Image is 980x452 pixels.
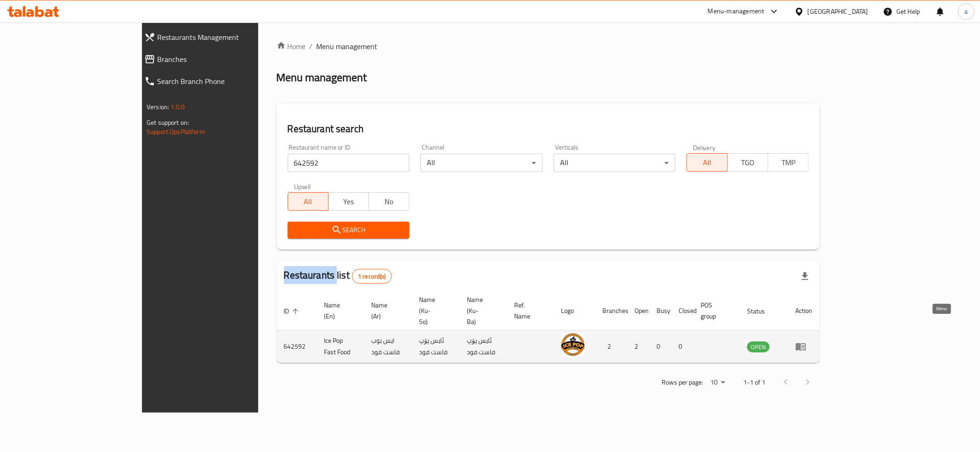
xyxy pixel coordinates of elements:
a: Restaurants Management [137,26,306,48]
span: Branches [157,54,298,65]
td: ايس بوب فاست فود [364,330,412,363]
span: Ref. Name [514,300,543,322]
label: Upsell [294,183,311,190]
span: a [964,6,968,17]
label: Delivery [693,144,716,151]
span: Name (Ar) [371,300,401,322]
td: Ice Pop Fast Food [317,330,364,363]
span: Version: [147,101,169,113]
nav: breadcrumb [277,41,820,52]
button: All [288,192,329,211]
span: Get support on: [147,117,189,128]
td: 2 [595,330,628,363]
button: All [686,153,727,172]
span: ID [284,306,301,317]
input: Search for restaurant name or ID.. [288,154,410,172]
h2: Restaurants list [284,268,392,284]
span: POS group [701,300,729,322]
span: Search Branch Phone [157,76,298,87]
div: Menu-management [708,6,765,17]
td: 0 [672,330,694,363]
span: 1.0.0 [170,101,185,113]
button: Yes [328,192,369,211]
div: All [554,154,676,172]
th: Closed [672,291,694,330]
span: OPEN [747,342,770,352]
div: [GEOGRAPHIC_DATA] [808,6,868,17]
td: 2 [628,330,650,363]
span: Restaurants Management [157,32,298,43]
span: TMP [772,156,805,169]
a: Search Branch Phone [137,70,306,92]
p: Rows per page: [662,377,703,388]
span: Name (Ku-Ba) [467,294,496,327]
button: TGO [727,153,768,172]
img: Ice Pop Fast Food [561,333,584,356]
span: Name (En) [324,300,353,322]
td: 0 [650,330,672,363]
th: Branches [595,291,628,330]
a: Branches [137,48,306,70]
a: Support.OpsPlatform [147,126,205,138]
button: Search [288,222,410,239]
td: ئایس پۆپ فاست فود [459,330,507,363]
div: All [420,154,543,172]
span: TGO [731,156,765,169]
p: 1-1 of 1 [743,377,765,388]
h2: Restaurant search [288,122,809,136]
span: Status [747,306,777,317]
span: No [373,195,406,208]
td: ئایس پۆپ فاست فود [412,330,459,363]
span: Yes [332,195,365,208]
div: Export file [794,265,816,287]
table: enhanced table [277,291,820,363]
span: All [292,195,325,208]
span: Menu management [317,41,378,52]
span: Name (Ku-So) [419,294,448,327]
span: Search [295,224,402,236]
button: TMP [768,153,809,172]
li: / [310,41,313,52]
th: Busy [650,291,672,330]
span: All [691,156,724,169]
span: 1 record(s) [352,272,391,281]
th: Logo [554,291,595,330]
th: Action [788,291,820,330]
div: Rows per page: [707,376,729,390]
th: Open [628,291,650,330]
h2: Menu management [277,70,367,85]
button: No [368,192,409,211]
